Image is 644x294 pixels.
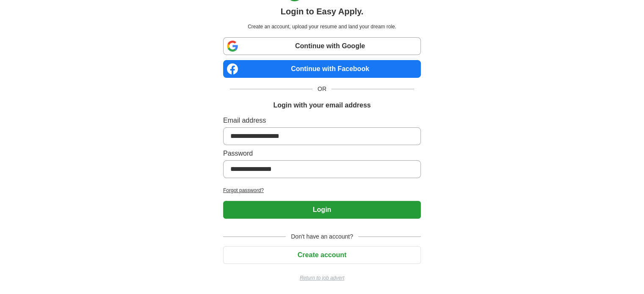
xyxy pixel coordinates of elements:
a: Continue with Facebook [223,60,421,78]
a: Forgot password? [223,187,421,194]
label: Password [223,148,421,159]
p: Create an account, upload your resume and land your dream role. [225,23,419,30]
a: Return to job advert [223,274,421,282]
span: Don't have an account? [286,232,358,241]
h1: Login with your email address [273,100,370,110]
a: Continue with Google [223,37,421,55]
button: Login [223,201,421,219]
h1: Login to Easy Apply. [281,5,364,18]
button: Create account [223,246,421,264]
a: Create account [223,251,421,258]
span: OR [312,85,332,93]
label: Email address [223,115,421,126]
